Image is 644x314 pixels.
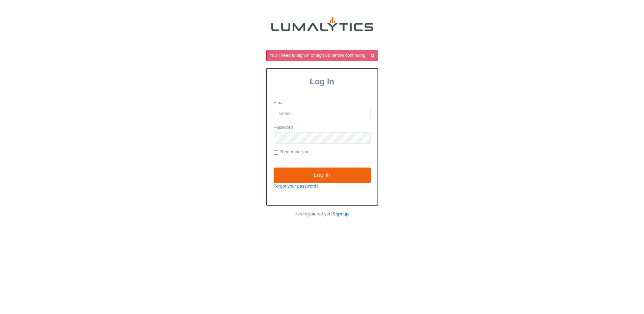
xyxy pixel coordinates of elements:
input: Log In [274,168,371,183]
a: Forgot your password? [274,184,319,189]
input: Email [274,108,371,119]
a: Sign up [333,211,349,216]
img: lumalytics-black-e9b537c871f77d9ce8d3a6940f85695cd68c596e3f819dc492052d1098752254.png [271,17,373,31]
p: Not registered yet? [266,211,378,217]
label: Remember me [274,149,310,156]
div: You'll need to sign in or sign up before continuing. [270,52,377,59]
h3: Log In [267,77,378,86]
input: Remember me [274,150,278,155]
label: Password [274,124,293,131]
label: Email [274,100,285,106]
